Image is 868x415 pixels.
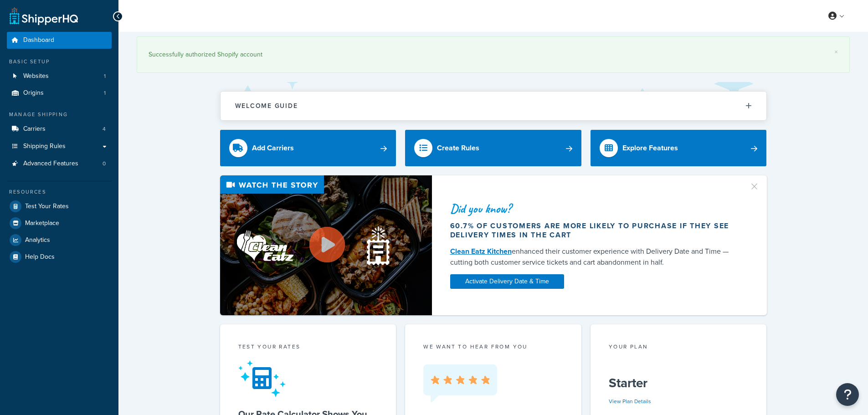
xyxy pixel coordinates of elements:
[609,343,749,353] div: Your Plan
[7,188,112,196] div: Resources
[104,89,106,97] span: 1
[25,220,59,227] span: Marketplace
[104,72,106,80] span: 1
[7,85,112,102] li: Origins
[220,175,432,315] img: Video thumbnail
[7,32,112,49] a: Dashboard
[103,160,106,168] span: 0
[7,58,112,66] div: Basic Setup
[23,160,78,168] span: Advanced Features
[23,143,66,150] span: Shipping Rules
[7,121,112,138] a: Carriers4
[235,102,298,109] h2: Welcome Guide
[7,155,112,172] li: Advanced Features
[23,89,44,97] span: Origins
[221,92,766,120] button: Welcome Guide
[622,142,678,154] div: Explore Features
[23,36,54,44] span: Dashboard
[103,125,106,133] span: 4
[252,142,294,154] div: Add Carriers
[836,383,859,406] button: Open Resource Center
[450,202,738,215] div: Did you know?
[23,72,49,80] span: Websites
[25,253,55,261] span: Help Docs
[7,155,112,172] a: Advanced Features0
[450,221,738,240] div: 60.7% of customers are more likely to purchase if they see delivery times in the cart
[25,236,50,244] span: Analytics
[7,121,112,138] li: Carriers
[405,130,581,166] a: Create Rules
[450,246,512,256] a: Clean Eatz Kitchen
[609,397,651,405] a: View Plan Details
[450,274,564,289] a: Activate Delivery Date & Time
[450,246,738,268] div: enhanced their customer experience with Delivery Date and Time — cutting both customer service ti...
[7,111,112,118] div: Manage Shipping
[25,203,69,210] span: Test Your Rates
[7,215,112,231] a: Marketplace
[423,343,563,351] p: we want to hear from you
[238,343,378,353] div: Test your rates
[437,142,479,154] div: Create Rules
[834,48,838,56] a: ×
[7,68,112,85] a: Websites1
[7,249,112,265] a: Help Docs
[23,125,46,133] span: Carriers
[220,130,396,166] a: Add Carriers
[7,198,112,215] a: Test Your Rates
[7,68,112,85] li: Websites
[7,85,112,102] a: Origins1
[609,376,749,390] h5: Starter
[7,138,112,155] a: Shipping Rules
[7,232,112,248] a: Analytics
[591,130,767,166] a: Explore Features
[149,48,838,61] div: Successfully authorized Shopify account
